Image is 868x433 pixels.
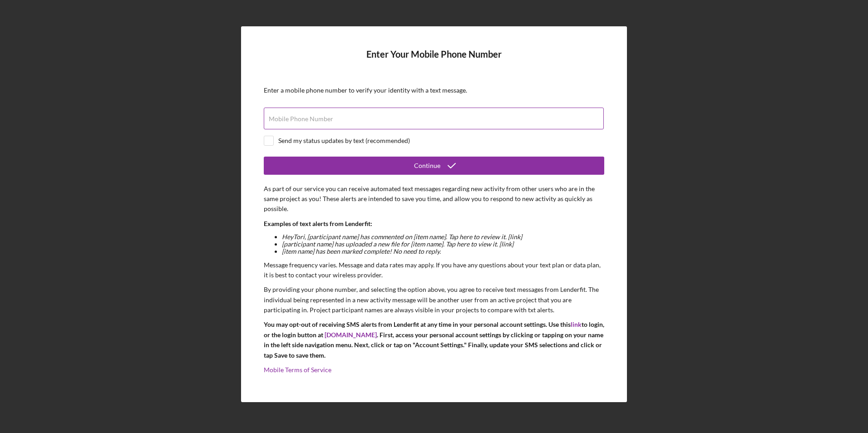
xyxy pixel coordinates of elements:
[282,233,604,241] li: Hey Tori , [participant name] has commented on [item name]. Tap here to review it. [link]
[264,87,604,94] div: Enter a mobile phone number to verify your identity with a text message.
[414,157,440,175] div: Continue
[264,49,604,73] h4: Enter Your Mobile Phone Number
[282,241,604,248] li: [participant name] has uploaded a new file for [item name]. Tap here to view it. [link]
[264,219,604,229] p: Examples of text alerts from Lenderfit:
[264,320,604,360] p: You may opt-out of receiving SMS alerts from Lenderfit at any time in your personal account setti...
[264,157,604,175] button: Continue
[264,260,604,280] p: Message frequency varies. Message and data rates may apply. If you have any questions about your ...
[325,331,377,339] a: [DOMAIN_NAME]
[264,184,604,214] p: As part of our service you can receive automated text messages regarding new activity from other ...
[264,366,331,374] a: Mobile Terms of Service
[571,320,582,328] a: link
[264,285,604,315] p: By providing your phone number, and selecting the option above, you agree to receive text message...
[269,115,333,123] label: Mobile Phone Number
[282,248,604,255] li: [item name] has been marked complete! No need to reply.
[278,137,410,144] div: Send my status updates by text (recommended)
